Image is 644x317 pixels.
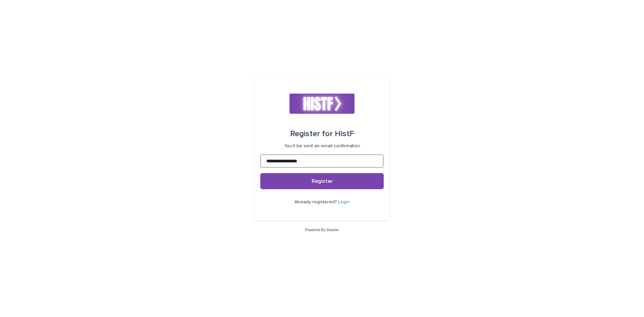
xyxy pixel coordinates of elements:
[284,143,360,149] p: You'll be sent an email confirmation
[289,94,355,114] img: k2lX6XtKT2uGl0LI8IDL
[290,124,354,143] div: HistF
[294,200,338,204] span: Already registered?
[312,178,333,184] span: Register
[338,200,350,204] a: Login
[305,228,339,232] a: Powered By Stacker
[260,173,384,189] button: Register
[290,130,333,138] span: Register for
